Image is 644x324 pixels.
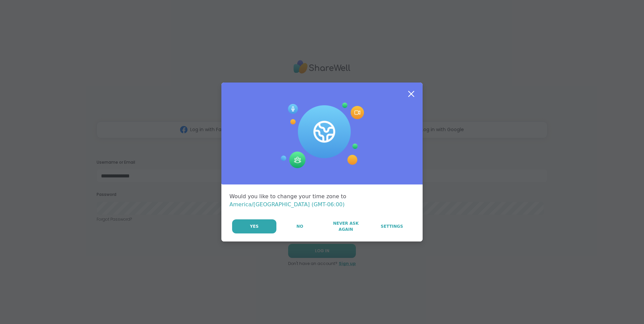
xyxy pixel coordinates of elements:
[323,219,368,233] button: Never Ask Again
[369,219,415,233] a: Settings
[326,220,365,232] span: Never Ask Again
[229,201,345,208] span: America/[GEOGRAPHIC_DATA] (GMT-06:00)
[277,219,322,233] button: No
[250,223,259,229] span: Yes
[381,223,403,229] span: Settings
[280,103,364,168] img: Session Experience
[297,223,303,229] span: No
[229,193,415,209] div: Would you like to change your time zone to
[232,219,276,233] button: Yes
